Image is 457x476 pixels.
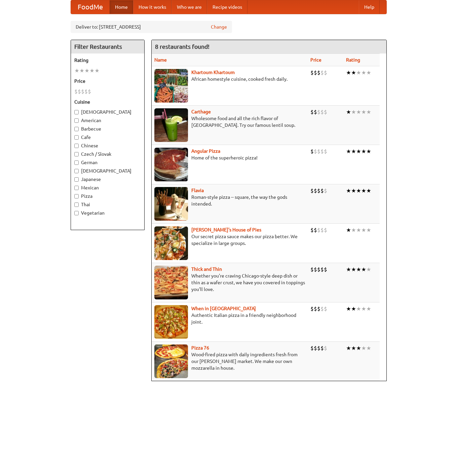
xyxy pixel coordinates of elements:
p: Whether you're craving Chicago-style deep dish or thin as a wafer crust, we have you covered in t... [154,272,305,293]
li: $ [324,69,327,76]
li: ★ [346,69,351,76]
li: ★ [351,69,356,76]
li: $ [324,226,327,234]
a: Thick and Thin [191,266,222,272]
a: Price [310,57,321,63]
ng-pluralize: 8 restaurants found! [155,43,210,50]
li: ★ [361,187,366,194]
input: Czech / Slovak [74,152,79,156]
li: $ [314,226,317,234]
li: ★ [366,226,371,234]
a: Khartoum Khartoum [191,70,235,75]
li: ★ [361,344,366,352]
p: Our secret pizza sauce makes our pizza better. We specialize in large groups. [154,233,305,247]
li: ★ [346,148,351,155]
a: Angular Pizza [191,148,220,154]
input: German [74,160,79,165]
input: Mexican [74,186,79,190]
li: ★ [351,108,356,116]
li: $ [317,305,320,313]
li: ★ [346,226,351,234]
a: Pizza 76 [191,345,209,351]
a: FoodMe [71,0,110,14]
li: $ [78,88,81,95]
label: Japanese [74,176,141,183]
a: When in [GEOGRAPHIC_DATA] [191,306,256,311]
li: $ [320,187,324,194]
li: $ [314,148,317,155]
li: $ [310,69,314,76]
img: khartoum.jpg [154,69,188,103]
li: $ [314,344,317,352]
label: Barbecue [74,125,141,132]
li: ★ [356,226,361,234]
li: ★ [351,226,356,234]
img: luigis.jpg [154,226,188,260]
li: ★ [356,266,361,273]
li: ★ [89,67,94,74]
label: [DEMOGRAPHIC_DATA] [74,109,141,115]
li: $ [310,226,314,234]
li: ★ [356,69,361,76]
li: ★ [361,226,366,234]
li: ★ [94,67,100,74]
li: $ [324,266,327,273]
label: Chinese [74,142,141,149]
input: Chinese [74,144,79,148]
img: thick.jpg [154,266,188,299]
a: [PERSON_NAME]'s House of Pies [191,227,261,232]
li: $ [314,305,317,313]
li: $ [320,344,324,352]
li: $ [84,88,88,95]
input: Cafe [74,135,79,140]
li: ★ [351,266,356,273]
li: ★ [366,305,371,313]
li: ★ [356,148,361,155]
li: $ [320,305,324,313]
a: Help [359,0,380,14]
label: Cafe [74,134,141,141]
li: ★ [351,148,356,155]
a: Rating [346,57,360,63]
div: Deliver to: [STREET_ADDRESS] [71,21,232,33]
li: ★ [366,148,371,155]
li: ★ [361,108,366,116]
img: angular.jpg [154,148,188,181]
li: $ [317,266,320,273]
img: pizza76.jpg [154,344,188,378]
label: Pizza [74,193,141,199]
p: African homestyle cuisine, cooked fresh daily. [154,76,305,82]
li: ★ [346,305,351,313]
li: $ [310,187,314,194]
li: $ [320,69,324,76]
p: Roman-style pizza -- square, the way the gods intended. [154,194,305,207]
a: Flavia [191,188,204,193]
a: Change [211,24,227,30]
li: ★ [366,266,371,273]
input: Barbecue [74,127,79,131]
a: Home [110,0,133,14]
a: How it works [133,0,172,14]
img: flavia.jpg [154,187,188,221]
a: Carthage [191,109,211,114]
input: Japanese [74,177,79,182]
li: ★ [79,67,84,74]
img: wheninrome.jpg [154,305,188,339]
label: Vegetarian [74,210,141,216]
li: $ [314,266,317,273]
li: ★ [84,67,89,74]
a: Who we are [172,0,207,14]
input: Thai [74,203,79,207]
li: $ [324,305,327,313]
li: ★ [361,266,366,273]
label: Czech / Slovak [74,151,141,157]
li: ★ [361,305,366,313]
a: Recipe videos [207,0,247,14]
li: $ [317,108,320,116]
input: Vegetarian [74,211,79,215]
li: $ [317,69,320,76]
li: $ [320,108,324,116]
p: Home of the superheroic pizza! [154,154,305,161]
li: ★ [74,67,79,74]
